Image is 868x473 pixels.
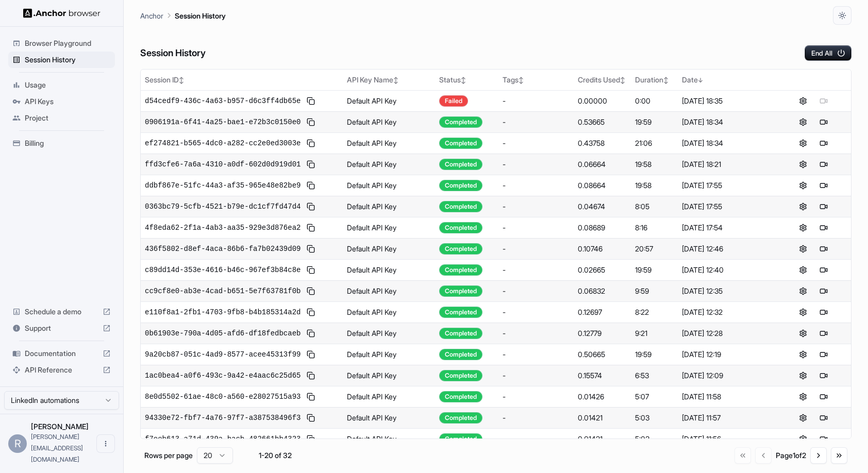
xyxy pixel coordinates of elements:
span: ↕ [519,76,524,84]
div: 19:58 [635,159,674,170]
span: ef274821-b565-4dc0-a282-cc2e0ed3003e [145,138,301,148]
h6: Session History [140,46,206,61]
span: ↕ [663,76,669,84]
div: [DATE] 17:55 [682,180,772,191]
td: Default API Key [343,386,435,407]
span: e110f8a1-2fb1-4703-9fb8-b4b185314a2d [145,307,301,317]
span: 0363bc79-5cfb-4521-b79e-dc1cf7fd47d4 [145,201,301,212]
div: 0.43758 [578,138,627,148]
div: Completed [439,159,482,170]
div: 8:22 [635,307,674,317]
div: Session ID [145,75,339,85]
span: ron@sentra.io [31,433,83,463]
div: 5:03 [635,434,674,444]
div: Date [682,75,772,85]
div: 0.10746 [578,244,627,254]
div: 19:59 [635,117,674,127]
div: Completed [439,412,482,424]
div: - [503,307,570,317]
td: Default API Key [343,90,435,111]
div: Usage [8,77,115,93]
td: Default API Key [343,323,435,344]
div: - [503,159,570,170]
span: ffd3cfe6-7a6a-4310-a0df-602d0d919d01 [145,159,301,170]
div: 9:21 [635,328,674,339]
div: Project [8,110,115,126]
div: - [503,96,570,106]
p: Rows per page [144,450,193,461]
div: 0.08689 [578,223,627,233]
div: 0.01421 [578,434,627,444]
p: Session History [175,10,226,21]
td: Default API Key [343,428,435,449]
span: 8e0d5502-61ae-48c0-a560-e28027515a93 [145,392,301,402]
span: Support [25,323,98,333]
div: 8:16 [635,223,674,233]
div: Completed [439,285,482,297]
div: 5:03 [635,413,674,423]
div: 1-20 of 32 [249,450,301,461]
span: 1ac0bea4-a0f6-493c-9a42-e4aac6c25d65 [145,370,301,381]
div: Tags [503,75,570,85]
div: Completed [439,391,482,402]
div: 19:58 [635,180,674,191]
div: 21:06 [635,138,674,148]
div: Completed [439,201,482,212]
div: 0.01421 [578,413,627,423]
div: 0.06832 [578,286,627,296]
div: 19:59 [635,349,674,360]
div: Completed [439,243,482,255]
div: 9:59 [635,286,674,296]
div: 20:57 [635,244,674,254]
div: API Key Name [347,75,431,85]
span: API Keys [25,96,111,107]
div: [DATE] 17:54 [682,223,772,233]
span: c89dd14d-353e-4616-b46c-967ef3b84c8e [145,265,301,275]
td: Default API Key [343,196,435,217]
div: - [503,138,570,148]
div: 0:00 [635,96,674,106]
span: d54cedf9-436c-4a63-b957-d6c3ff4db65e [145,96,301,106]
span: ↕ [393,76,398,84]
div: 19:59 [635,265,674,275]
div: [DATE] 12:19 [682,349,772,360]
span: ↕ [461,76,466,84]
span: 436f5802-d8ef-4aca-86b6-fa7b02439d09 [145,244,301,254]
div: Completed [439,180,482,191]
span: Schedule a demo [25,307,98,317]
div: 0.02665 [578,265,627,275]
div: Completed [439,307,482,318]
div: API Keys [8,93,115,110]
div: [DATE] 12:46 [682,244,772,254]
div: [DATE] 11:57 [682,413,772,423]
td: Default API Key [343,111,435,132]
td: Default API Key [343,280,435,301]
div: 0.50665 [578,349,627,360]
div: [DATE] 12:32 [682,307,772,317]
button: Open menu [96,434,115,453]
div: [DATE] 12:40 [682,265,772,275]
div: - [503,265,570,275]
div: [DATE] 12:35 [682,286,772,296]
td: Default API Key [343,154,435,175]
span: 4f8eda62-2f1a-4ab3-aa35-929e3d876ea2 [145,223,301,233]
div: Duration [635,75,674,85]
span: API Reference [25,365,98,375]
div: 0.12697 [578,307,627,317]
td: Default API Key [343,238,435,259]
div: Status [439,75,494,85]
div: 0.15574 [578,370,627,381]
div: [DATE] 18:35 [682,96,772,106]
div: 0.04674 [578,201,627,212]
div: - [503,117,570,127]
div: - [503,328,570,339]
div: 0.00000 [578,96,627,106]
td: Default API Key [343,344,435,365]
div: 6:53 [635,370,674,381]
div: - [503,349,570,360]
div: [DATE] 11:56 [682,434,772,444]
div: 0.53665 [578,117,627,127]
div: 5:07 [635,392,674,402]
span: 9a20cb87-051c-4ad9-8577-acee45313f99 [145,349,301,360]
td: Default API Key [343,365,435,386]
